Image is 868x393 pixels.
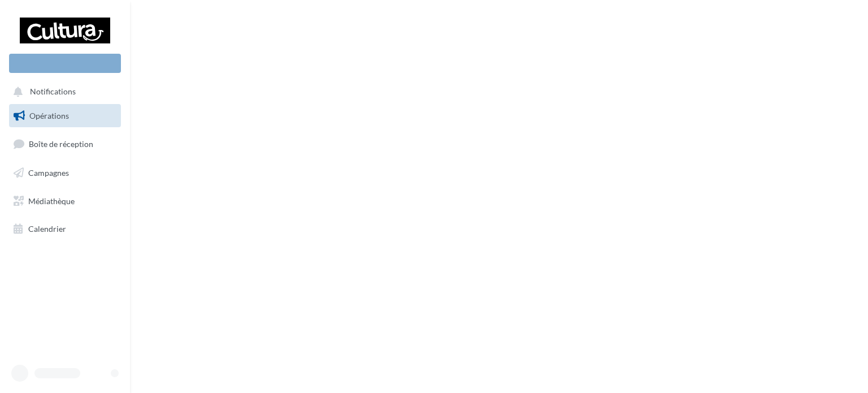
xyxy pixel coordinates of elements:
span: Opérations [29,111,69,120]
a: Médiathèque [7,189,123,213]
a: Boîte de réception [7,132,123,156]
span: Notifications [30,87,76,97]
span: Médiathèque [28,196,75,205]
a: Campagnes [7,161,123,185]
span: Campagnes [28,168,69,178]
span: Boîte de réception [29,139,93,149]
a: Calendrier [7,217,123,241]
span: Calendrier [28,224,66,234]
a: Opérations [7,104,123,128]
div: Nouvelle campagne [9,54,121,73]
